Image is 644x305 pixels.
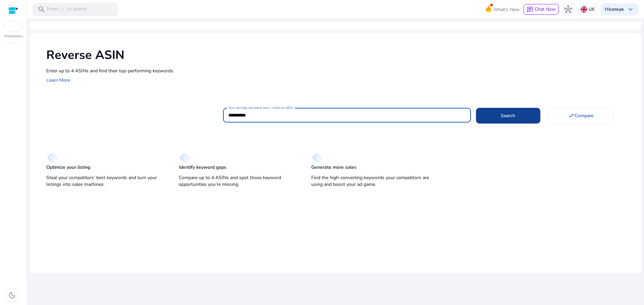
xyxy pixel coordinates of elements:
p: Hi [605,7,624,12]
p: Marketplace [4,34,23,39]
span: What's New [493,4,520,15]
span: chat [527,6,533,13]
span: Compare [575,112,593,119]
p: Compare up to 4 ASINs and spot those keyword opportunities you’re missing. [179,174,298,188]
a: Learn More [46,77,70,83]
img: diamond.svg [46,153,57,162]
h1: Reverse ASIN [46,48,635,62]
img: uk.svg [581,6,587,13]
span: keyboard_arrow_down [627,5,635,13]
img: diamond.svg [179,153,190,162]
mat-icon: swap_horiz [569,112,575,119]
button: hub [561,3,575,16]
img: diamond.svg [311,153,322,162]
mat-label: Your next big win starts here—enter an ASIN [228,105,292,110]
span: hub [564,5,572,13]
p: UK [589,3,595,15]
button: chatChat Now [524,4,559,15]
p: Press to search [47,6,87,13]
span: Chat Now [535,6,556,12]
p: Enter up to 4 ASINs and find their top-performing keywords. [46,67,635,74]
b: coreye [609,6,624,12]
p: Steal your competitors’ best keywords and turn your listings into sales machines. [46,174,165,188]
span: search [38,5,46,13]
span: Search [501,112,515,119]
button: Compare [549,108,613,123]
span: / [60,6,66,13]
span: dark_mode [8,291,16,299]
p: Identify keyword gaps [179,164,226,171]
p: Generate more sales [311,164,357,171]
p: Find the high-converting keywords your competitors are using and boost your ad game. [311,174,430,188]
button: Search [476,108,540,123]
p: Optimize your listing [46,164,90,171]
